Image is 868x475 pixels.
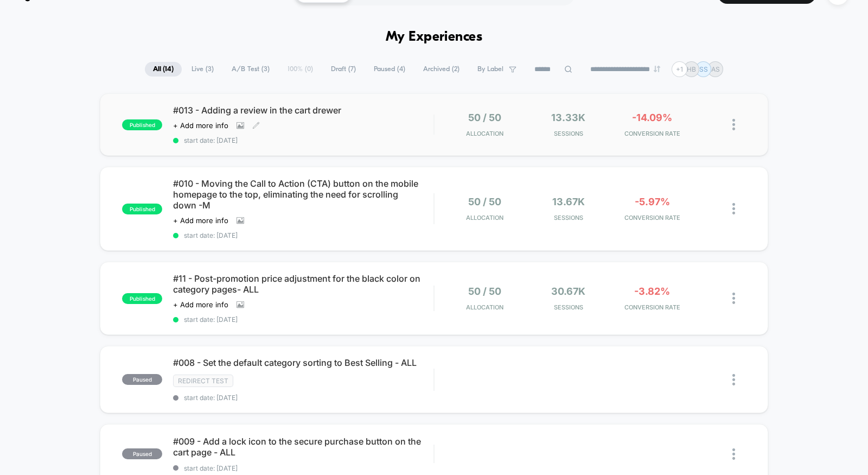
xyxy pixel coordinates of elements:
[732,374,735,385] img: close
[732,448,735,460] img: close
[468,286,501,297] span: 50 / 50
[122,204,162,214] span: published
[173,375,233,387] span: Redirect Test
[632,112,672,123] span: -14.09%
[415,62,468,77] span: Archived ( 2 )
[529,303,608,311] span: Sessions
[466,303,503,311] span: Allocation
[173,216,228,225] span: + Add more info
[173,178,433,211] span: #010 - Moving the Call to Action (CTA) button on the mobile homepage to the top, eliminating the ...
[634,286,670,297] span: -3.82%
[732,119,735,130] img: close
[672,61,687,77] div: + 1
[173,436,433,458] span: #009 - Add a lock icon to the secure purchase button on the cart page - ALL
[635,196,670,207] span: -5.97%
[477,65,503,73] span: By Label
[468,112,501,123] span: 50 / 50
[122,374,162,385] span: paused
[173,357,433,368] span: #008 - Set the default category sorting to Best Selling - ALL
[711,65,720,73] p: AS
[466,130,503,137] span: Allocation
[613,303,692,311] span: CONVERSION RATE
[699,65,708,73] p: SS
[613,214,692,221] span: CONVERSION RATE
[224,62,278,77] span: A/B Test ( 3 )
[613,130,692,137] span: CONVERSION RATE
[173,136,433,144] span: start date: [DATE]
[551,112,585,123] span: 13.33k
[323,62,364,77] span: Draft ( 7 )
[173,121,228,130] span: + Add more info
[173,300,228,309] span: + Add more info
[122,448,162,459] span: paused
[122,119,162,130] span: published
[122,293,162,304] span: published
[529,130,608,137] span: Sessions
[366,62,413,77] span: Paused ( 4 )
[529,214,608,221] span: Sessions
[386,29,483,45] h1: My Experiences
[173,273,433,295] span: #11 - Post-promotion price adjustment for the black color on category pages- ALL
[173,231,433,239] span: start date: [DATE]
[732,293,735,304] img: close
[173,315,433,324] span: start date: [DATE]
[654,66,660,72] img: end
[732,203,735,214] img: close
[173,105,433,116] span: #013 - Adding a review in the cart drewer
[468,196,501,207] span: 50 / 50
[466,214,503,221] span: Allocation
[173,394,433,402] span: start date: [DATE]
[183,62,222,77] span: Live ( 3 )
[551,286,585,297] span: 30.67k
[552,196,585,207] span: 13.67k
[145,62,182,77] span: All ( 14 )
[687,65,696,73] p: HB
[173,464,433,472] span: start date: [DATE]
